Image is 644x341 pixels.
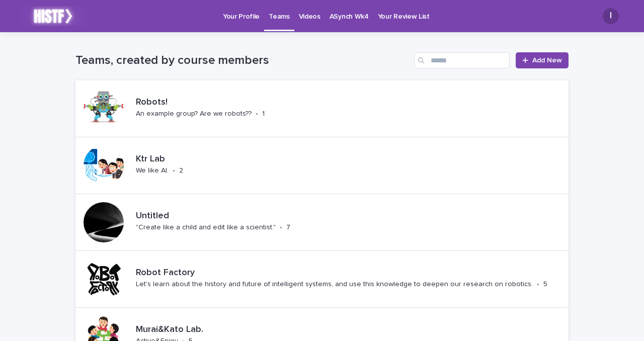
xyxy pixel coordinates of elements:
p: Ktr Lab [136,154,212,165]
p: • [280,223,282,232]
img: k2lX6XtKT2uGl0LI8IDL [20,6,86,26]
a: Robots!An example group? Are we robots??•1 [75,80,569,137]
div: I [603,8,619,24]
p: • [173,166,175,175]
input: Search [414,52,510,68]
a: Ktr LabWe like AI.•2 [75,137,569,194]
p: Murai&Kato Lab. [136,324,260,335]
p: Robots! [136,97,296,108]
p: • [537,280,539,289]
p: 7 [286,223,290,232]
p: Robot Factory [136,268,565,279]
p: "Create like a child and edit like a scientist." [136,223,276,232]
h1: Teams, created by course members [75,53,410,68]
p: An example group? Are we robots?? [136,110,252,118]
p: Let's learn about the history and future of intelligent systems, and use this knowledge to deepen... [136,280,533,289]
p: Untitled [136,211,324,222]
p: 1 [262,110,265,118]
a: Add New [516,52,569,68]
a: Untitled"Create like a child and edit like a scientist."•7 [75,194,569,251]
span: Add New [532,57,562,64]
p: 5 [543,280,547,289]
a: Robot FactoryLet's learn about the history and future of intelligent systems, and use this knowle... [75,251,569,308]
p: We like AI. [136,166,169,175]
p: 2 [179,166,183,175]
p: • [256,110,258,118]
